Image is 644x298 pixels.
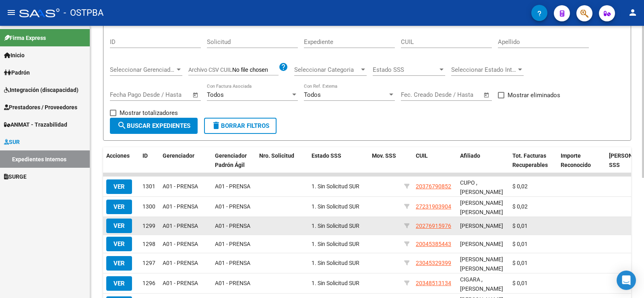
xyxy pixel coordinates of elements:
[64,4,103,22] span: - OSTPBA
[512,280,528,286] span: $ 0,01
[416,260,451,266] span: 23045329399
[512,223,528,229] span: $ 0,01
[4,85,78,94] span: Integración (discapacidad)
[215,183,250,190] span: A01 - PRENSA
[163,152,194,159] span: Gerenciador
[150,91,189,98] input: Fecha fin
[106,237,132,251] button: VER
[120,108,178,118] span: Mostrar totalizadores
[232,67,279,74] input: Archivo CSV CUIL
[512,183,528,190] span: $ 0,02
[117,122,190,129] span: Buscar Expedientes
[110,66,175,73] span: Seleccionar Gerenciador
[191,90,200,100] button: Open calendar
[416,241,451,247] span: 20045385443
[215,241,250,247] span: A01 - PRENSA
[114,203,125,210] span: VER
[114,280,125,287] span: VER
[512,203,528,210] span: $ 0,02
[460,256,503,272] span: [PERSON_NAME] [PERSON_NAME]
[369,147,401,174] datatable-header-cell: Mov. SSS
[460,241,503,247] span: [PERSON_NAME]
[142,280,155,286] span: 1296
[482,90,491,100] button: Open calendar
[372,152,396,159] span: Mov. SSS
[312,241,359,247] span: 1. Sin Solicitud SUR
[4,138,20,146] span: SUR
[4,103,77,112] span: Prestadores / Proveedores
[4,120,67,129] span: ANMAT - Trazabilidad
[163,260,198,266] span: A01 - PRENSA
[215,203,250,210] span: A01 - PRENSA
[106,256,132,271] button: VER
[557,147,606,174] datatable-header-cell: Importe Reconocido
[512,241,528,247] span: $ 0,01
[163,223,198,229] span: A01 - PRENSA
[294,66,359,73] span: Seleccionar Categoria
[460,152,480,159] span: Afiliado
[304,91,321,98] span: Todos
[114,260,125,267] span: VER
[114,222,125,229] span: VER
[106,200,132,214] button: VER
[312,152,341,159] span: Estado SSS
[142,183,155,190] span: 1301
[215,223,250,229] span: A01 - PRENSA
[215,280,250,286] span: A01 - PRENSA
[163,280,198,286] span: A01 - PRENSA
[204,118,277,134] button: Borrar Filtros
[106,276,132,291] button: VER
[256,147,308,174] datatable-header-cell: Nro. Solicitud
[163,183,198,190] span: A01 - PRENSA
[628,8,638,17] mat-icon: person
[142,260,155,266] span: 1297
[617,271,636,290] div: Open Intercom Messenger
[401,91,433,98] input: Fecha inicio
[312,260,359,266] span: 1. Sin Solicitud SUR
[142,203,155,210] span: 1300
[441,91,480,98] input: Fecha fin
[4,33,46,42] span: Firma Express
[416,183,451,190] span: 20376790852
[211,122,269,129] span: Borrar Filtros
[460,223,503,229] span: [PERSON_NAME]
[308,147,369,174] datatable-header-cell: Estado SSS
[117,121,127,130] mat-icon: search
[212,147,256,174] datatable-header-cell: Gerenciador Padrón Ágil
[512,260,528,266] span: $ 0,01
[139,147,159,174] datatable-header-cell: ID
[4,172,27,181] span: SURGE
[312,183,359,190] span: 1. Sin Solicitud SUR
[106,219,132,233] button: VER
[416,203,451,210] span: 27231903904
[114,240,125,248] span: VER
[416,280,451,286] span: 20348513134
[312,223,359,229] span: 1. Sin Solicitud SUR
[106,152,130,159] span: Acciones
[373,66,438,73] span: Estado SSS
[207,91,224,98] span: Todos
[159,147,212,174] datatable-header-cell: Gerenciador
[512,152,548,168] span: Tot. Facturas Recuperables
[142,241,155,247] span: 1298
[460,276,503,292] span: CIGARA , [PERSON_NAME]
[509,147,557,174] datatable-header-cell: Tot. Facturas Recuperables
[279,62,288,72] mat-icon: help
[460,200,503,215] span: [PERSON_NAME] [PERSON_NAME]
[4,68,30,77] span: Padrón
[312,280,359,286] span: 1. Sin Solicitud SUR
[103,147,139,174] datatable-header-cell: Acciones
[4,51,25,60] span: Inicio
[163,241,198,247] span: A01 - PRENSA
[457,147,509,174] datatable-header-cell: Afiliado
[561,152,591,168] span: Importe Reconocido
[259,152,294,159] span: Nro. Solicitud
[6,8,16,17] mat-icon: menu
[110,118,198,134] button: Buscar Expedientes
[211,121,221,130] mat-icon: delete
[110,91,142,98] input: Fecha inicio
[163,203,198,210] span: A01 - PRENSA
[142,223,155,229] span: 1299
[142,152,148,159] span: ID
[106,179,132,194] button: VER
